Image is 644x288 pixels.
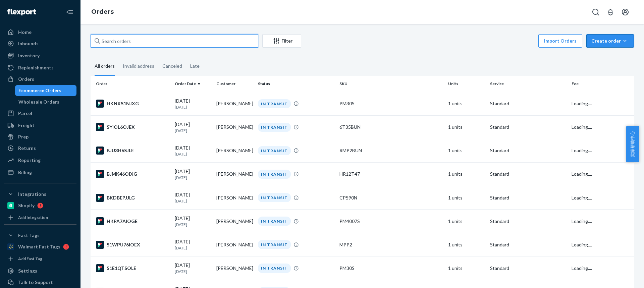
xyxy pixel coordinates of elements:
div: PM30S [339,100,443,107]
a: Orders [91,8,114,15]
td: 1 units [445,256,487,280]
div: Filter [263,38,301,44]
a: Walmart Fast Tags [4,241,76,252]
div: Customer [216,81,253,87]
a: Reporting [4,155,76,166]
button: Fast Tags [4,230,76,241]
td: 1 units [445,139,487,162]
p: [DATE] [175,151,211,157]
td: [PERSON_NAME] [214,115,255,139]
p: [DATE] [175,175,211,180]
div: HKPA7AIOGE [96,217,169,225]
a: Ecommerce Orders [15,85,77,96]
img: Flexport logo [7,9,36,15]
div: BJU3H6SJLE [96,147,169,155]
td: [PERSON_NAME] [214,162,255,186]
a: Shopify [4,200,76,211]
td: 1 units [445,115,487,139]
p: Standard [490,100,566,107]
div: IN TRANSIT [258,170,291,179]
div: PM30S [339,265,443,272]
div: Create order [591,38,629,44]
a: Replenishments [4,62,76,73]
div: Shopify [18,202,35,209]
p: Standard [490,265,566,272]
td: Loading.... [569,210,634,233]
div: Wholesale Orders [18,99,59,105]
div: Replenishments [18,64,54,71]
td: Loading.... [569,256,634,280]
div: Reporting [18,157,41,164]
td: [PERSON_NAME] [214,139,255,162]
div: HR12T47 [339,171,443,177]
div: IN TRANSIT [258,123,291,132]
a: Inbounds [4,38,76,49]
th: SKU [337,76,445,92]
div: Orders [18,76,34,82]
a: Prep [4,131,76,142]
p: [DATE] [175,198,211,204]
div: Inbounds [18,40,39,47]
td: Loading.... [569,139,634,162]
a: Inventory [4,50,76,61]
ol: breadcrumbs [86,2,119,22]
td: Loading.... [569,92,634,115]
div: HKNXS1NJXG [96,100,169,108]
div: [DATE] [175,121,211,133]
div: Canceled [162,57,182,75]
div: IN TRANSIT [258,240,291,249]
div: Integrations [18,191,46,197]
th: Fee [569,76,634,92]
div: Home [18,29,32,36]
button: Open notifications [604,5,617,19]
td: 1 units [445,233,487,256]
div: Settings [18,268,37,274]
div: IN TRANSIT [258,146,291,155]
div: Ecommerce Orders [18,87,61,94]
td: [PERSON_NAME] [214,210,255,233]
td: Loading.... [569,162,634,186]
a: Add Fast Tag [4,255,76,263]
div: Walmart Fast Tags [18,243,60,250]
div: Add Integration [18,215,48,220]
div: Fast Tags [18,232,40,239]
div: IN TRANSIT [258,193,291,202]
div: Returns [18,145,36,152]
div: S1E1QTSOLE [96,264,169,272]
p: Standard [490,241,566,248]
a: Orders [4,74,76,84]
div: Billing [18,169,32,176]
div: S1WPU76IOEX [96,241,169,249]
div: IN TRANSIT [258,99,291,108]
button: Create order [586,34,634,48]
div: All orders [95,57,115,76]
div: IN TRANSIT [258,217,291,226]
button: Close Navigation [63,5,76,19]
button: Open account menu [619,5,632,19]
div: [DATE] [175,262,211,274]
td: Loading.... [569,186,634,210]
p: [DATE] [175,269,211,274]
div: SYIOL6OJEX [96,123,169,131]
button: 卖家帮助中心 [626,126,639,162]
td: 1 units [445,210,487,233]
td: 1 units [445,186,487,210]
a: Returns [4,143,76,154]
a: Freight [4,120,76,131]
td: [PERSON_NAME] [214,186,255,210]
p: Standard [490,147,566,154]
div: IN TRANSIT [258,264,291,273]
a: Parcel [4,108,76,119]
a: Talk to Support [4,277,76,288]
div: MPP2 [339,241,443,248]
p: Standard [490,194,566,201]
p: [DATE] [175,128,211,133]
a: Home [4,27,76,38]
div: BKDBEPJJLG [96,194,169,202]
div: Invalid address [123,57,154,75]
td: [PERSON_NAME] [214,92,255,115]
div: RMP2BUN [339,147,443,154]
p: Standard [490,124,566,130]
div: [DATE] [175,238,211,251]
a: Settings [4,266,76,276]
